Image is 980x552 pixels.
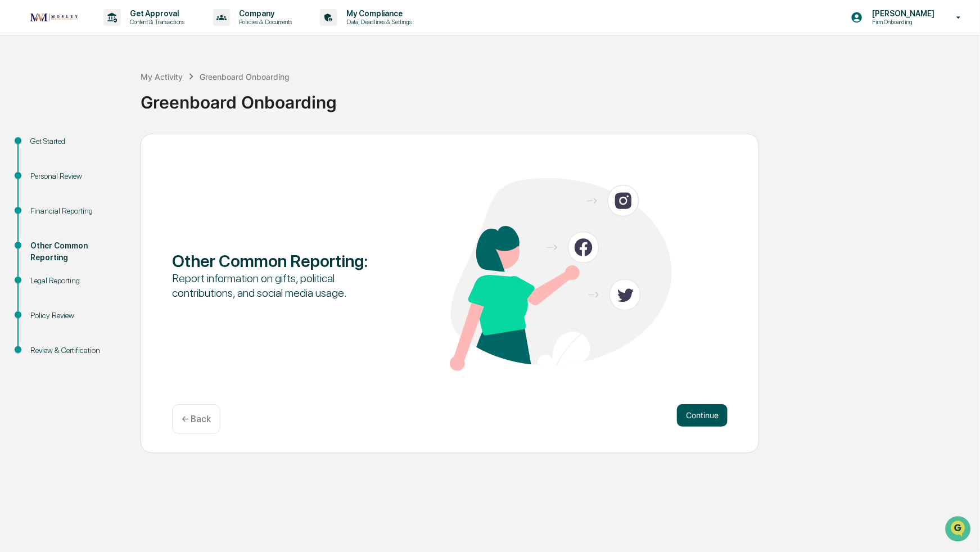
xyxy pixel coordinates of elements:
p: ← Back [182,414,211,424]
div: Other Common Reporting : [172,251,394,271]
span: Preclearance [22,141,73,152]
p: Content & Transactions [121,18,191,26]
p: My Compliance [337,9,417,18]
a: 🖐️Preclearance [7,137,77,157]
p: [PERSON_NAME] [863,9,940,18]
div: Other Common Reporting [30,240,123,264]
iframe: Open customer support [944,515,974,545]
p: How can we help? [11,23,205,41]
img: logo [27,10,81,25]
div: Financial Reporting [30,205,123,217]
div: Greenboard Onboarding [141,83,974,112]
p: Company [230,9,297,18]
div: Personal Review [30,170,123,182]
div: Report information on gifts, political contributions, and social media usage. [172,271,394,300]
img: 1746055101610-c473b297-6a78-478c-a979-82029cc54cd1 [11,85,31,106]
span: Pylon [112,190,136,198]
button: Start new chat [191,89,205,102]
div: Greenboard Onboarding [200,72,290,82]
a: 🗄️Attestations [77,137,144,157]
div: My Activity [141,72,183,82]
div: Get Started [30,135,123,147]
p: Get Approval [121,9,191,18]
div: 🔎 [11,164,20,173]
button: Continue [677,404,728,427]
p: Firm Onboarding [863,18,940,26]
p: Policies & Documents [230,18,297,26]
div: Start new chat [38,85,184,97]
span: Data Lookup [22,162,71,174]
div: Policy Review [30,310,123,322]
img: Other Common Reporting [450,178,672,371]
div: 🖐️ [11,142,20,151]
p: Data, Deadlines & Settings [337,18,417,26]
div: Legal Reporting [30,275,123,287]
div: We're available if you need us! [38,97,142,106]
div: 🗄️ [82,142,91,151]
a: 🔎Data Lookup [7,158,75,178]
span: Attestations [93,141,139,152]
div: Review & Certification [30,345,123,356]
a: Powered byPylon [79,189,136,198]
